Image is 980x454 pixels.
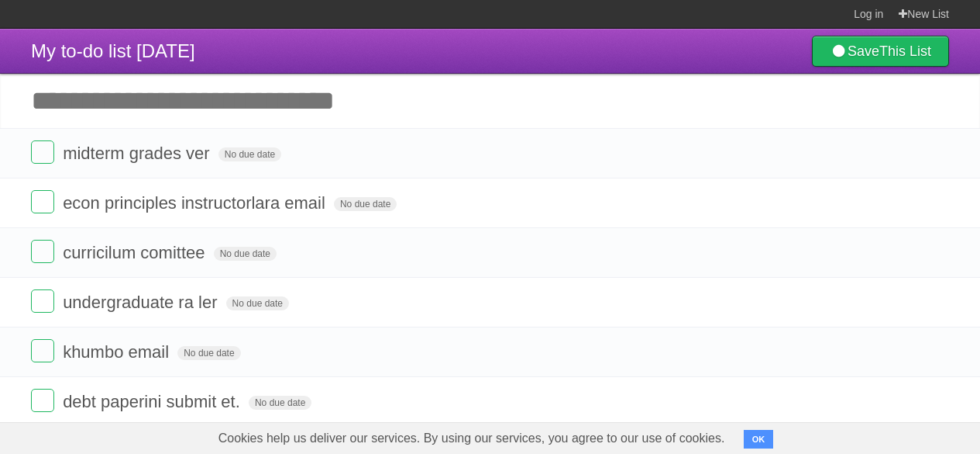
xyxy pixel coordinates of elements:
[63,342,173,362] span: khumbo email
[31,339,54,362] label: Done
[744,430,774,449] button: OK
[879,43,931,59] b: This List
[218,147,281,161] span: No due date
[226,296,289,310] span: No due date
[203,423,741,454] span: Cookies help us deliver our services. By using our services, you agree to our use of cookies.
[334,197,397,211] span: No due date
[31,140,54,164] label: Done
[31,190,54,213] label: Done
[31,240,54,263] label: Done
[31,389,54,412] label: Done
[63,193,329,213] span: econ principles instructorlara email
[31,40,195,61] span: My to-do list [DATE]
[63,293,221,312] span: undergraduate ra ler
[63,144,214,163] span: midterm grades ver
[63,392,244,411] span: debt paperini submit et.
[249,396,311,410] span: No due date
[31,289,54,313] label: Done
[177,346,240,360] span: No due date
[812,36,949,67] a: SaveThis List
[63,243,208,262] span: curricilum comittee
[214,247,277,261] span: No due date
